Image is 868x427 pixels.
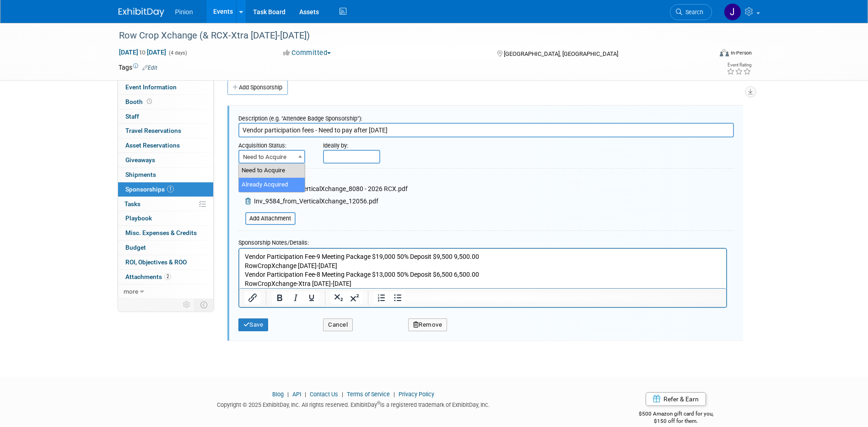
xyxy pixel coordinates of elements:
[124,288,138,295] span: more
[399,391,434,398] a: Privacy Policy
[116,27,698,44] div: Row Crop Xchange (& RCX-Xtra [DATE]-[DATE])
[239,249,726,288] iframe: Rich Text Area
[347,291,362,304] button: Superscript
[125,258,187,266] span: ROI, Objectives & ROO
[125,273,171,280] span: Attachments
[239,178,305,192] li: Already Acquired
[254,185,408,192] span: Inv_9027_from_VerticalXchange_8080 - 2026 RCX.pdf
[377,400,380,405] sup: ®
[331,291,346,304] button: Subscript
[118,255,213,269] a: ROI, Objectives & ROO
[374,291,389,304] button: Numbered list
[245,291,260,304] button: Insert/edit link
[194,299,213,311] td: Toggle Event Tabs
[340,391,345,398] span: |
[239,151,304,164] span: Need to Acquire
[302,391,308,398] span: |
[125,98,154,105] span: Booth
[119,399,589,409] div: Copyright © 2025 ExhibitDay, Inc. All rights reserved. ExhibitDay is a registered trademark of Ex...
[119,63,157,72] td: Tags
[408,318,447,331] button: Remove
[118,197,213,211] a: Tasks
[118,211,213,225] a: Playbook
[272,391,284,398] a: Blog
[670,4,712,20] a: Search
[118,285,213,299] a: more
[118,270,213,284] a: Attachments2
[125,244,146,251] span: Budget
[239,164,305,178] li: Need to Acquire
[125,186,174,193] span: Sponsorships
[142,65,157,71] a: Edit
[145,98,154,105] span: Booth not reserved yet
[391,391,397,398] span: |
[323,137,691,150] div: Ideally by:
[118,168,213,182] a: Shipments
[125,83,177,91] span: Event Information
[118,95,213,109] a: Booth
[164,273,171,280] span: 2
[118,109,213,124] a: Staff
[602,404,750,425] div: $500 Amazon gift card for you,
[720,49,729,56] img: Format-Inperson.png
[125,127,181,134] span: Travel Reservations
[118,241,213,255] a: Budget
[125,214,152,222] span: Playbook
[504,50,618,57] span: [GEOGRAPHIC_DATA], [GEOGRAPHIC_DATA]
[646,392,706,406] a: Refer & Earn
[727,63,751,67] div: Event Rating
[288,291,303,304] button: Italic
[238,235,727,248] div: Sponsorship Notes/Details:
[125,156,155,164] span: Giveaways
[118,80,213,94] a: Event Information
[118,153,213,167] a: Giveaways
[280,48,334,58] button: Committed
[602,417,750,425] div: $150 off for them.
[658,48,752,61] div: Event Format
[724,3,741,21] img: Jennifer Plumisto
[254,197,378,205] span: Inv_9584_from_VerticalXchange_12056.pdf
[238,110,734,123] div: Description (e.g. "Attendee Badge Sponsorship"):
[118,124,213,138] a: Travel Reservations
[119,8,164,17] img: ExhibitDay
[118,226,213,240] a: Misc. Expenses & Credits
[238,137,310,150] div: Acquisition Status:
[175,8,193,16] span: Pinion
[118,138,213,153] a: Asset Reservations
[124,200,140,208] span: Tasks
[179,299,195,311] td: Personalize Event Tab Strip
[310,391,338,398] a: Contact Us
[292,391,301,398] a: API
[238,150,305,164] span: Need to Acquire
[285,391,291,398] span: |
[125,229,197,236] span: Misc. Expenses & Credits
[138,49,147,56] span: to
[125,113,139,120] span: Staff
[238,173,408,184] div: Other/Misc. Attachments:
[323,318,353,331] button: Cancel
[238,318,269,331] button: Save
[682,9,703,16] span: Search
[390,291,405,304] button: Bullet list
[119,48,167,56] span: [DATE] [DATE]
[347,391,390,398] a: Terms of Service
[730,49,752,56] div: In-Person
[125,142,180,149] span: Asset Reservations
[227,80,288,95] a: Add Sponsorship
[304,291,319,304] button: Underline
[272,291,287,304] button: Bold
[167,186,174,192] span: 1
[125,171,156,178] span: Shipments
[118,182,213,197] a: Sponsorships1
[168,50,187,56] span: (4 days)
